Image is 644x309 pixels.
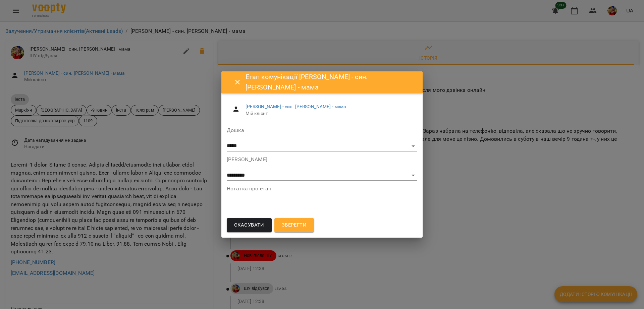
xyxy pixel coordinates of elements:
h6: Етап комунікації [PERSON_NAME] - син. [PERSON_NAME] - мама [246,72,415,93]
span: Скасувати [234,221,264,230]
button: Close [229,74,246,90]
label: Нотатка про етап [227,186,417,191]
a: [PERSON_NAME] - син. [PERSON_NAME] - мама [246,104,346,109]
label: [PERSON_NAME] [227,157,417,162]
span: Мій клієнт [246,110,412,117]
button: Зберегти [274,218,314,232]
span: Зберегти [282,221,307,230]
button: Скасувати [227,218,272,232]
label: Дошка [227,128,417,133]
